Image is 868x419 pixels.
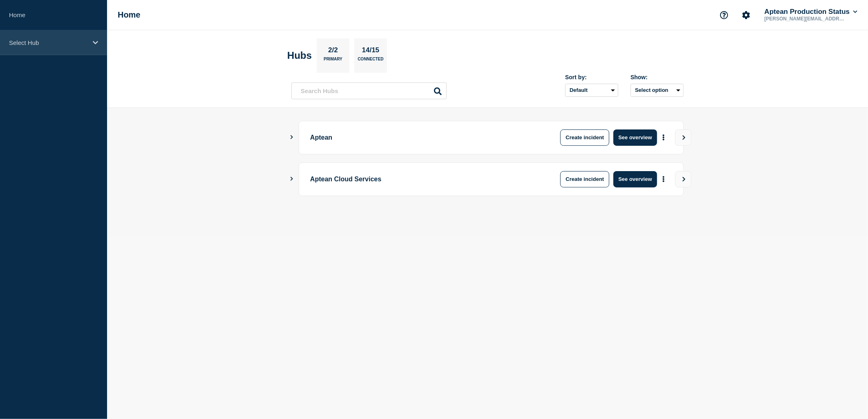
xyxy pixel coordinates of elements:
[631,74,684,80] div: Show:
[325,46,341,57] p: 2/2
[291,82,447,99] input: Search Hubs
[675,129,691,146] button: View
[560,129,609,146] button: Create incident
[675,171,691,187] button: View
[565,84,618,97] select: Sort by
[310,171,536,187] p: Aptean Cloud Services
[613,129,657,146] button: See overview
[716,7,733,24] button: Support
[359,46,383,57] p: 14/15
[310,129,536,146] p: Aptean
[290,176,294,182] button: Show Connected Hubs
[118,10,141,20] h1: Home
[738,7,755,24] button: Account settings
[324,57,342,65] p: Primary
[763,16,848,22] p: [PERSON_NAME][EMAIL_ADDRESS][DOMAIN_NAME]
[763,8,859,16] button: Aptean Production Status
[613,171,657,187] button: See overview
[631,84,684,97] button: Select option
[560,171,609,187] button: Create incident
[290,134,294,140] button: Show Connected Hubs
[565,74,618,80] div: Sort by:
[9,39,87,46] p: Select Hub
[358,57,383,65] p: Connected
[658,130,669,145] button: More actions
[287,50,312,61] h2: Hubs
[658,172,669,187] button: More actions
